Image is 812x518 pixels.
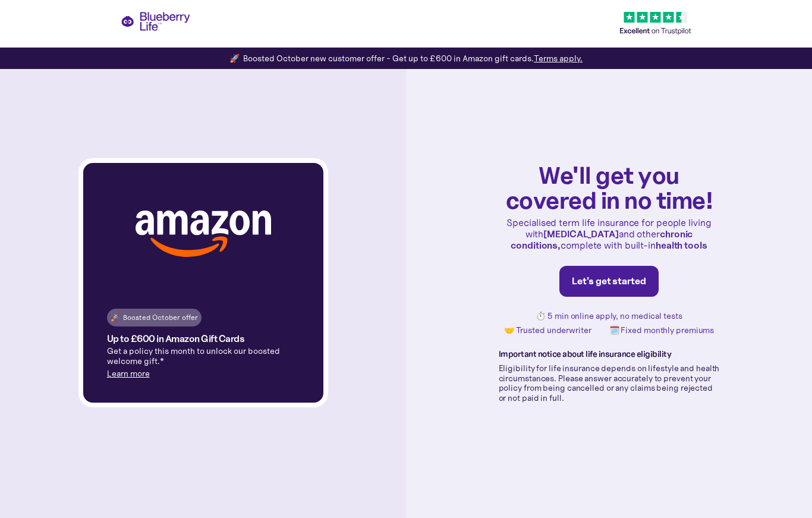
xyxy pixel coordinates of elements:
h4: Up to £600 in Amazon Gift Cards [107,334,245,344]
a: Let's get started [559,266,659,297]
h1: We'll get you covered in no time! [499,162,720,212]
p: ⏱️ 5 min online apply, no medical tests [536,311,682,321]
strong: health tools [656,239,707,251]
p: 🗓️ Fixed monthly premiums [609,325,715,335]
a: Terms apply. [534,53,583,64]
div: 🚀 Boosted October new customer offer - Get up to £600 in Amazon gift cards. [229,52,583,64]
strong: chronic conditions, [511,228,693,251]
strong: [MEDICAL_DATA] [543,228,619,240]
p: Specialised term life insurance for people living with and other complete with built-in [499,217,720,252]
p: Get a policy this month to unlock our boosted welcome gift.* [107,346,300,366]
div: Let's get started [572,275,646,287]
div: 🚀 Boosted October offer [111,312,198,324]
a: Learn more [107,368,150,379]
p: Eligibility for life insurance depends on lifestyle and health circumstances. Please answer accur... [499,363,720,403]
strong: Important notice about life insurance eligibility [499,349,672,359]
p: 🤝 Trusted underwriter [504,325,591,335]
